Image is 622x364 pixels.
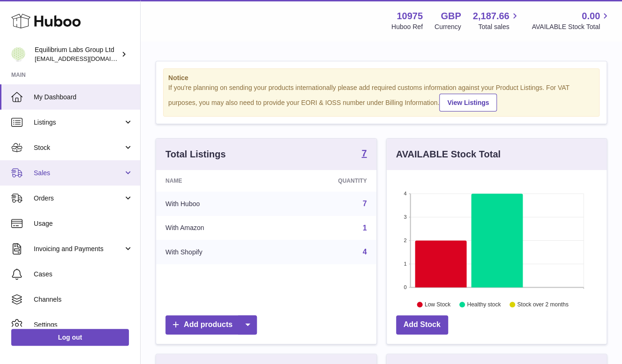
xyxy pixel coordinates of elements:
span: Stock [34,143,123,152]
span: Settings [34,320,133,329]
img: huboo@equilibriumlabs.com [11,47,25,61]
strong: 7 [361,149,367,158]
div: Currency [435,22,461,31]
span: AVAILABLE Stock Total [532,22,611,31]
td: With Shopify [156,240,277,264]
text: 4 [404,191,406,196]
span: Sales [34,169,123,178]
a: 1 [363,224,367,232]
a: 7 [363,200,367,208]
a: 4 [363,248,367,256]
text: 0 [404,284,406,290]
span: 0.00 [582,10,600,22]
text: 2 [404,238,406,243]
text: Healthy stock [467,301,501,308]
span: [EMAIL_ADDRESS][DOMAIN_NAME] [35,55,138,62]
a: View Listings [439,94,497,111]
a: 7 [361,149,367,160]
h3: Total Listings [165,148,226,161]
td: With Amazon [156,216,277,240]
strong: GBP [441,10,461,22]
a: 0.00 AVAILABLE Stock Total [532,10,611,31]
th: Quantity [277,170,376,192]
span: Total sales [478,22,520,31]
strong: Notice [168,74,594,82]
a: Add Stock [396,315,448,334]
span: Invoicing and Payments [34,245,123,253]
text: 3 [404,214,406,220]
text: Low Stock [424,301,450,308]
div: Huboo Ref [391,22,423,31]
th: Name [156,170,277,192]
a: Add products [165,315,257,334]
td: With Huboo [156,192,277,216]
text: Stock over 2 months [517,301,568,308]
a: Log out [11,329,129,346]
span: Usage [34,219,133,228]
span: 2,187.66 [473,10,510,22]
a: 2,187.66 Total sales [473,10,520,31]
text: 1 [404,261,406,267]
span: My Dashboard [34,93,133,102]
span: Listings [34,118,123,127]
span: Channels [34,295,133,304]
h3: AVAILABLE Stock Total [396,148,501,161]
div: Equilibrium Labs Group Ltd [35,45,119,63]
div: If you're planning on sending your products internationally please add required customs informati... [168,83,594,111]
span: Orders [34,194,123,203]
span: Cases [34,270,133,279]
strong: 10975 [397,10,423,22]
